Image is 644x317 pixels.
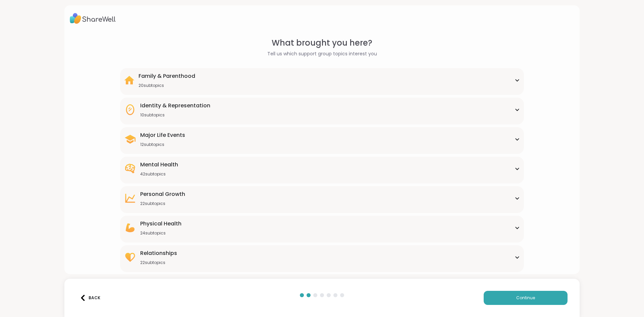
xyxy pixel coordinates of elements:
div: 10 subtopics [140,112,210,118]
div: 24 subtopics [140,230,181,236]
div: 12 subtopics [140,142,185,147]
div: Family & Parenthood [139,72,195,80]
span: Tell us which support group topics interest you [267,50,377,57]
div: 20 subtopics [139,83,195,88]
div: 22 subtopics [140,201,185,206]
div: Relationships [140,249,177,257]
img: ShareWell Logo [70,11,116,26]
div: Identity & Representation [140,102,210,110]
div: Major Life Events [140,131,185,139]
div: Back [80,295,100,301]
button: Continue [484,291,568,305]
div: 42 subtopics [140,171,178,177]
div: Physical Health [140,220,181,228]
button: Back [76,291,103,305]
span: What brought you here? [272,37,372,49]
span: Continue [516,295,535,301]
div: Personal Growth [140,190,185,198]
div: Mental Health [140,161,178,169]
div: 22 subtopics [140,260,177,265]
